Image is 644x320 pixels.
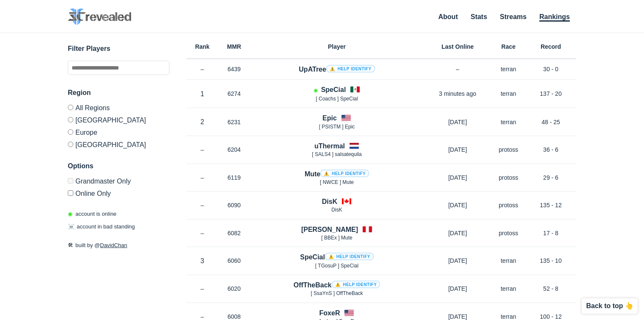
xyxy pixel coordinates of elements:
[250,44,424,50] h6: Player
[186,89,218,99] p: 1
[218,201,250,209] p: 6090
[68,178,73,184] input: Grandmaster Only
[186,65,218,73] p: –
[586,303,633,309] p: Back to top 👆
[218,256,250,265] p: 6060
[321,85,346,95] h4: SpeCial
[316,96,358,102] span: [ Coachs ] SpeCial
[68,210,117,218] p: account is online
[424,256,491,265] p: [DATE]
[491,201,525,209] p: protoss
[68,8,131,25] img: SC2 Revealed
[320,179,354,185] span: [ NWCE ] Mute
[525,65,576,73] p: 30 - 0
[68,223,75,229] span: ☠️
[491,145,525,154] p: protoss
[311,290,363,296] span: [ SsaYnS ] OffTheBack
[424,229,491,237] p: [DATE]
[312,151,361,157] span: [ SALS4 ] salsatequila
[491,44,525,50] h6: Race
[186,229,218,237] p: –
[68,117,73,122] input: [GEOGRAPHIC_DATA]
[326,65,375,72] a: ⚠️ Help identify
[332,281,380,288] a: ⚠️ Help identify
[314,141,345,151] h4: uThermal
[68,142,73,147] input: [GEOGRAPHIC_DATA]
[320,170,369,177] a: ⚠️ Help identify
[424,201,491,209] p: [DATE]
[424,65,491,73] p: –
[539,13,570,22] a: Rankings
[525,284,576,293] p: 52 - 8
[68,114,169,126] label: [GEOGRAPHIC_DATA]
[525,118,576,126] p: 48 - 25
[218,145,250,154] p: 6204
[68,178,169,187] label: Only Show accounts currently in Grandmaster
[68,242,73,248] span: 🛠
[491,118,525,126] p: terran
[525,256,576,265] p: 135 - 10
[491,256,525,265] p: terran
[322,197,337,206] h4: DisK
[525,44,576,50] h6: Record
[68,161,169,171] h3: Options
[68,105,73,110] input: All Regions
[471,13,487,20] a: Stats
[218,44,250,50] h6: MMR
[68,187,169,197] label: Only show accounts currently laddering
[299,64,375,74] h4: UpATree
[424,118,491,126] p: [DATE]
[68,138,169,148] label: [GEOGRAPHIC_DATA]
[100,242,127,248] a: DavidChan
[218,89,250,98] p: 6274
[424,284,491,293] p: [DATE]
[315,263,358,269] span: [ TGosuP ] SpeCial
[525,173,576,182] p: 29 - 6
[186,201,218,209] p: –
[218,118,250,126] p: 6231
[491,65,525,73] p: terran
[68,190,73,196] input: Online Only
[424,44,491,50] h6: Last Online
[319,308,340,318] h4: FoxeR
[218,65,250,73] p: 6439
[500,13,527,20] a: Streams
[331,207,342,213] span: DisK
[186,44,218,50] h6: Rank
[186,256,218,266] p: 3
[491,229,525,237] p: protoss
[439,13,458,20] a: About
[491,89,525,98] p: terran
[525,89,576,98] p: 137 - 20
[186,117,218,127] p: 2
[68,222,135,231] p: account in bad standing
[218,284,250,293] p: 6020
[424,145,491,154] p: [DATE]
[491,284,525,293] p: terran
[218,173,250,182] p: 6119
[186,284,218,293] p: –
[525,229,576,237] p: 17 - 8
[68,129,73,135] input: Europe
[218,229,250,237] p: 6082
[294,280,380,290] h4: OffTheBack
[68,44,169,54] h3: Filter Players
[68,211,72,217] span: ◉
[325,253,374,260] a: ⚠️ Help identify
[68,88,169,98] h3: Region
[319,124,355,130] span: [ PSISTM ] Epic
[525,201,576,209] p: 135 - 12
[68,126,169,138] label: Europe
[491,173,525,182] p: protoss
[300,252,373,262] h4: SpeCial
[305,169,369,179] h4: Mute
[301,225,358,234] h4: [PERSON_NAME]
[322,113,337,123] h4: Epic
[68,241,169,250] p: built by @
[186,173,218,182] p: –
[424,173,491,182] p: [DATE]
[321,235,352,241] span: [ BBEx ] Mute
[525,145,576,154] p: 36 - 6
[68,105,169,114] label: All Regions
[424,89,491,98] p: 3 minutes ago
